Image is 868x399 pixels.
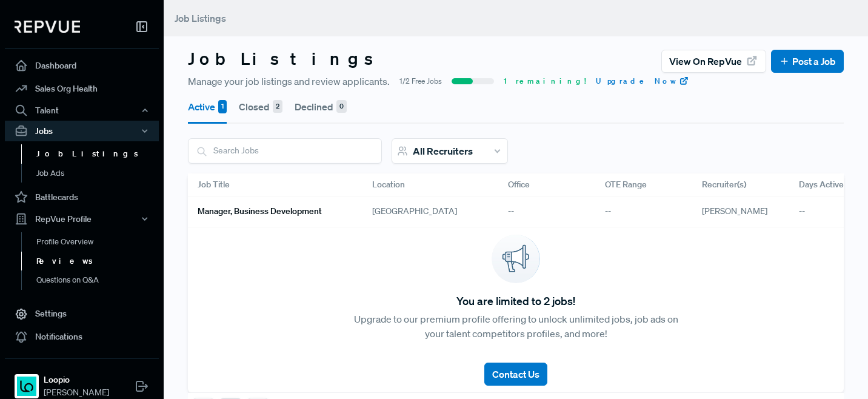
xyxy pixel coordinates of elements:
a: Job Ads [21,164,175,183]
strong: Loopio [44,374,109,386]
button: Declined 0 [295,90,347,124]
a: Profile Overview [21,232,175,252]
button: Post a Job [771,50,844,73]
button: Active 1 [188,90,227,124]
div: -- [595,196,692,227]
a: Notifications [5,326,159,349]
span: Location [372,178,405,191]
button: RepVue Profile [5,209,159,229]
a: Questions on Q&A [21,270,175,290]
a: Sales Org Health [5,77,159,100]
span: Job Title [198,178,230,191]
button: View on RepVue [661,50,766,73]
a: Manager, Business Development [198,201,343,222]
h6: Manager, Business Development [198,206,322,216]
button: Closed 2 [239,90,282,124]
input: Search Jobs [189,139,381,163]
a: Dashboard [5,54,159,77]
span: 1 remaining! [504,76,586,87]
span: Manage your job listings and review applicants. [188,74,390,89]
div: 2 [273,100,282,113]
img: announcement [492,235,540,283]
h3: Job Listings [188,49,384,69]
button: Talent [5,100,159,121]
div: 1 [218,100,227,113]
a: Upgrade Now [596,76,689,87]
span: Job Listings [175,12,226,24]
img: RepVue [15,21,80,33]
span: [GEOGRAPHIC_DATA] [372,205,457,218]
span: Recruiter(s) [702,178,746,191]
span: Office [508,178,530,191]
a: Contact Us [484,353,547,386]
span: View on RepVue [669,54,742,69]
a: Reviews [21,252,175,271]
button: Contact Us [484,363,547,386]
div: 0 [336,100,347,113]
span: Contact Us [492,368,539,380]
span: All Recruiters [413,145,473,157]
a: Settings [5,303,159,326]
span: You are limited to 2 jobs! [456,293,575,309]
div: -- [498,196,595,227]
button: Jobs [5,121,159,141]
span: 1/2 Free Jobs [399,76,442,87]
span: [PERSON_NAME] [44,386,109,399]
span: OTE Range [605,178,647,191]
a: Job Listings [21,144,175,164]
p: Upgrade to our premium profile offering to unlock unlimited jobs, job ads on your talent competit... [352,312,680,341]
img: Loopio [17,377,36,396]
span: Days Active [799,178,844,191]
a: Battlecards [5,186,159,209]
a: Post a Job [779,54,836,69]
span: [PERSON_NAME] [702,206,767,216]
